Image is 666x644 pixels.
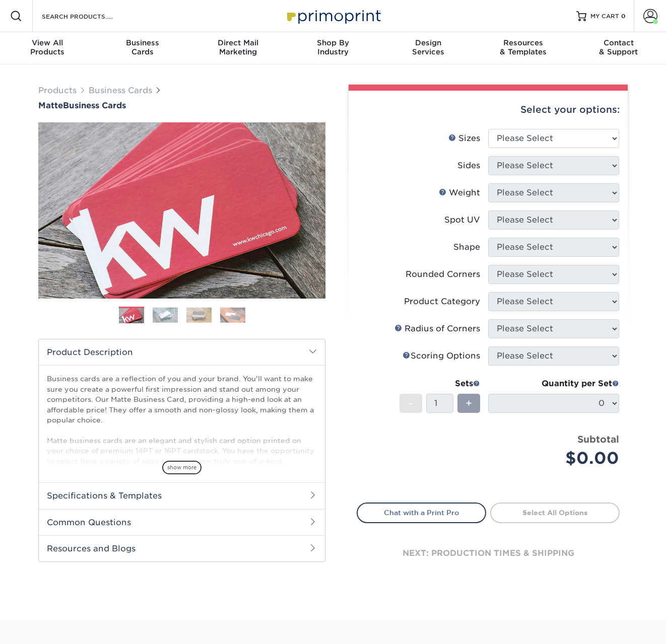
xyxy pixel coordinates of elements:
div: next: production times & shipping [357,523,620,584]
div: Sets [399,378,480,390]
span: Shop By [286,38,381,47]
h2: Product Description [39,339,325,365]
div: Shape [453,241,480,253]
div: Radius of Corners [394,323,480,335]
a: Resources& Templates [476,32,571,64]
div: Quantity per Set [488,378,619,390]
div: Scoring Options [403,350,480,362]
span: Design [380,38,476,47]
span: 0 [621,13,626,20]
div: Weight [439,187,480,199]
a: BusinessCards [95,32,190,64]
div: Marketing [190,38,286,56]
img: Business Cards 03 [186,307,212,323]
span: Matte [38,101,63,110]
div: Product Category [404,296,480,308]
span: show more [162,461,202,474]
h2: Specifications & Templates [39,482,325,509]
span: + [465,396,472,411]
img: Business Cards 01 [119,303,144,328]
span: Contact [571,38,666,47]
div: & Templates [476,38,571,56]
div: Services [380,38,476,56]
div: $0.00 [496,446,619,470]
div: Sizes [448,132,480,145]
a: Business Cards [89,86,152,95]
a: Shop ByIndustry [286,32,381,64]
div: Select your options: [357,91,620,129]
span: - [409,396,413,411]
a: Select All Options [490,503,620,523]
div: Industry [286,38,381,56]
img: Matte 01 [38,67,325,354]
a: Chat with a Print Pro [357,503,486,523]
span: MY CART [590,12,619,21]
div: Spot UV [444,214,480,226]
div: Sides [457,160,480,172]
strong: Subtotal [577,434,619,445]
img: Business Cards 04 [220,307,245,323]
input: SEARCH PRODUCTS..... [41,10,139,22]
h1: Business Cards [38,101,325,110]
span: Resources [476,38,571,47]
span: Direct Mail [190,38,286,47]
a: MatteBusiness Cards [38,101,325,110]
img: Business Cards 02 [153,307,178,323]
h2: Common Questions [39,509,325,535]
a: DesignServices [380,32,476,64]
img: Primoprint [283,5,383,27]
h2: Resources and Blogs [39,535,325,561]
span: Business [95,38,190,47]
div: & Support [571,38,666,56]
div: Cards [95,38,190,56]
a: Contact& Support [571,32,666,64]
a: Products [38,86,77,95]
p: Business cards are a reflection of you and your brand. You'll want to make sure you create a powe... [47,374,317,517]
div: Rounded Corners [406,268,480,280]
a: Direct MailMarketing [190,32,286,64]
